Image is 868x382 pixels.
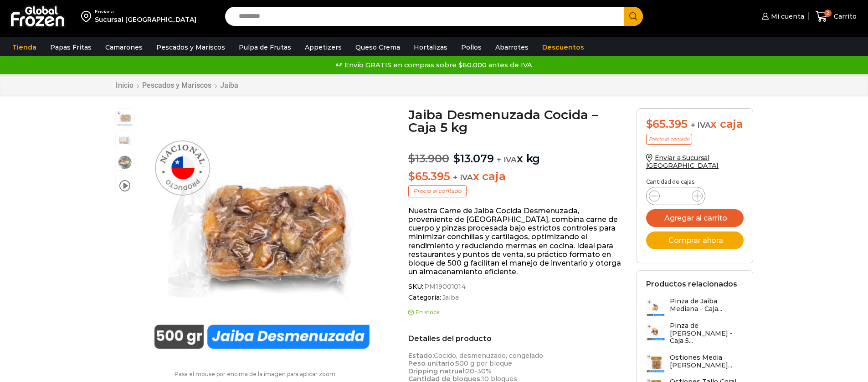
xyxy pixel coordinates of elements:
[646,354,744,373] a: Ostiones Media [PERSON_NAME]...
[670,354,744,369] h3: Ostiones Media [PERSON_NAME]...
[408,143,623,166] p: x kg
[116,109,134,127] span: jaiba
[101,39,147,56] a: Camarones
[453,173,473,182] span: + IVA
[142,81,212,90] a: Pescados y Mariscos
[691,121,711,130] span: + IVA
[824,10,832,17] span: 2
[646,117,653,131] span: $
[115,81,239,90] nav: Breadcrumb
[152,39,230,56] a: Pescados y Mariscos
[409,39,452,56] a: Hortalizas
[408,170,450,183] bdi: 65.395
[441,294,459,302] a: Jaiba
[116,131,134,149] span: jaiba-2
[453,152,493,165] bdi: 13.079
[457,39,486,56] a: Pollos
[813,6,859,27] a: 2 Carrito
[423,283,466,291] span: PM19001014
[116,153,134,171] span: plato-jaiba
[646,297,744,317] a: Pinza de Jaiba Mediana - Caja...
[646,154,719,170] a: Enviar a Sucursal [GEOGRAPHIC_DATA]
[95,15,196,24] div: Sucursal [GEOGRAPHIC_DATA]
[646,179,744,185] p: Cantidad de cajas
[670,297,744,313] h3: Pinza de Jaiba Mediana - Caja...
[646,322,744,349] a: Pinza de [PERSON_NAME] - Caja 5...
[115,81,134,90] a: Inicio
[670,322,744,345] h3: Pinza de [PERSON_NAME] - Caja 5...
[408,309,623,316] p: En stock
[408,283,623,291] span: SKU:
[646,134,692,145] p: Precio al contado
[667,190,684,202] input: Product quantity
[408,294,623,302] span: Categoría:
[408,334,623,343] h2: Detalles del producto
[408,152,415,165] span: $
[95,9,196,15] div: Enviar a
[497,155,517,164] span: + IVA
[624,7,643,26] button: Search button
[646,209,744,227] button: Agregar al carrito
[351,39,405,56] a: Queso Crema
[408,367,466,375] strong: Dripping natrual:
[408,170,415,183] span: $
[491,39,533,56] a: Abarrotes
[81,9,95,24] img: address-field-icon.svg
[115,371,395,377] p: Pasa el mouse por encima de la imagen para aplicar zoom
[538,39,589,56] a: Descuentos
[234,39,296,56] a: Pulpa de Frutas
[646,231,744,249] button: Comprar ahora
[646,117,688,131] bdi: 65.395
[408,206,623,276] p: Nuestra Carne de Jaiba Cocida Desmenuzada, proveniente de [GEOGRAPHIC_DATA], combina carne de cue...
[300,39,346,56] a: Appetizers
[46,39,96,56] a: Papas Fritas
[760,7,804,25] a: Mi cuenta
[832,12,857,21] span: Carrito
[408,359,456,367] strong: Peso unitario:
[220,81,239,90] a: Jaiba
[8,39,41,56] a: Tienda
[453,152,460,165] span: $
[769,12,804,21] span: Mi cuenta
[408,185,467,197] p: Precio al contado
[408,152,449,165] bdi: 13.900
[408,108,623,134] h1: Jaiba Desmenuzada Cocida – Caja 5 kg
[408,170,623,183] p: x caja
[646,280,737,288] h2: Productos relacionados
[646,118,744,131] div: x caja
[408,352,434,360] strong: Estado:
